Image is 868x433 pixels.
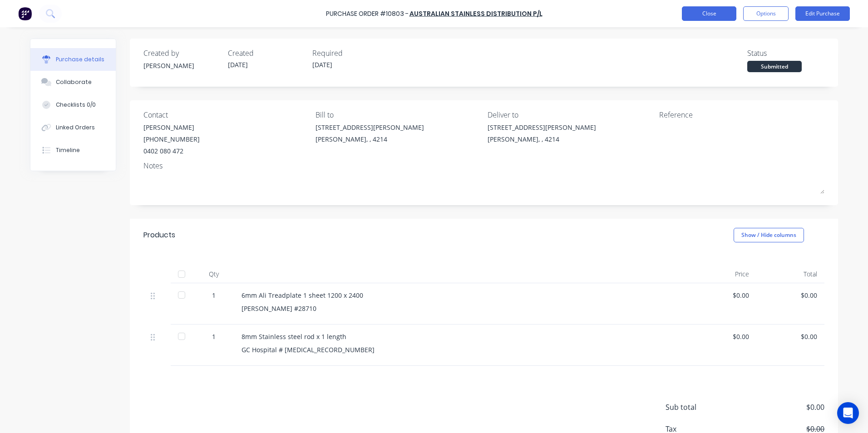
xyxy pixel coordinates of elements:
[30,93,116,116] button: Checklists 0/0
[688,265,756,283] div: Price
[764,290,817,300] div: $0.00
[488,123,596,132] div: [STREET_ADDRESS][PERSON_NAME]
[242,290,681,300] div: 6mm Ali Treadplate 1 sheet 1200 x 2400
[316,123,424,132] div: [STREET_ADDRESS][PERSON_NAME]
[56,146,80,154] div: Timeline
[795,6,850,21] button: Edit Purchase
[659,109,824,120] div: Reference
[316,134,424,144] div: [PERSON_NAME], , 4214
[734,402,824,413] span: $0.00
[242,345,681,354] div: GC Hospital # [MEDICAL_RECORD_NUMBER]
[312,48,390,59] div: Required
[56,55,104,64] div: Purchase details
[764,332,817,341] div: $0.00
[242,332,681,341] div: 8mm Stainless steel rod x 1 length
[193,265,234,283] div: Qty
[488,109,653,120] div: Deliver to
[30,116,116,139] button: Linked Orders
[30,139,116,162] button: Timeline
[695,332,749,341] div: $0.00
[143,230,175,241] div: Products
[682,6,736,21] button: Close
[30,48,116,71] button: Purchase details
[143,146,200,156] div: 0402 080 472
[201,332,227,341] div: 1
[56,123,95,132] div: Linked Orders
[143,160,824,171] div: Notes
[30,71,116,93] button: Collaborate
[743,6,789,21] button: Options
[747,61,802,72] div: Submitted
[747,48,824,59] div: Status
[18,7,32,20] img: Factory
[756,265,824,283] div: Total
[316,109,481,120] div: Bill to
[228,48,305,59] div: Created
[143,109,309,120] div: Contact
[143,61,221,70] div: [PERSON_NAME]
[837,402,859,424] div: Open Intercom Messenger
[56,101,96,109] div: Checklists 0/0
[143,48,221,59] div: Created by
[143,123,200,132] div: [PERSON_NAME]
[488,134,596,144] div: [PERSON_NAME], , 4214
[201,290,227,300] div: 1
[56,78,92,86] div: Collaborate
[734,228,804,242] button: Show / Hide columns
[695,290,749,300] div: $0.00
[409,9,542,18] a: Australian Stainless Distribution P/L
[143,134,200,144] div: [PHONE_NUMBER]
[326,9,409,19] div: Purchase Order #10803 -
[242,304,681,313] div: [PERSON_NAME] #28710
[666,402,734,413] span: Sub total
